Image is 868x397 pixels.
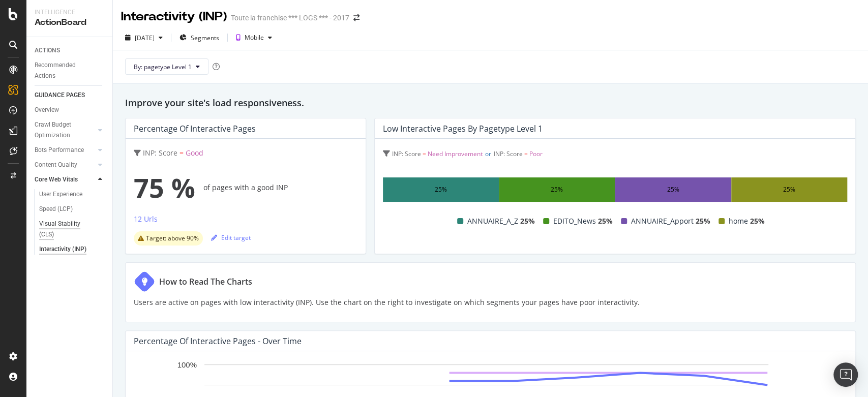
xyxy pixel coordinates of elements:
[35,174,95,185] a: Core Web Vitals
[159,276,252,288] div: How to Read The Charts
[35,60,96,81] div: Recommended Actions
[231,13,349,23] div: Toute la franchise *** LOGS *** - 2017
[134,124,256,134] div: Percentage of Interactive Pages
[125,58,208,75] button: By: pagetype Level 1
[524,149,528,158] span: =
[520,215,535,227] span: 25%
[353,14,360,21] div: arrow-right-arrow-left
[134,296,640,309] p: Users are active on pages with low interactivity (INP). Use the chart on the right to investigate...
[211,233,251,242] div: Edit target
[833,362,858,387] div: Open Intercom Messenger
[35,90,85,101] div: GUIDANCE PAGES
[783,184,795,196] div: 25%
[143,148,177,158] span: INP: Score
[467,215,518,227] span: ANNUAIRE_A_Z
[35,145,84,156] div: Bots Performance
[125,96,856,110] h2: Improve your site's load responsiveness.
[667,184,679,196] div: 25%
[121,8,227,25] div: Interactivity (INP)
[35,174,78,185] div: Core Web Vitals
[35,105,59,115] div: Overview
[631,215,694,227] span: ANNUAIRE_Apport
[134,63,192,71] span: By: pagetype Level 1
[134,214,158,224] div: 12 Urls
[211,229,251,246] button: Edit target
[177,360,197,369] text: 100%
[121,29,167,46] button: [DATE]
[392,149,421,158] span: INP: Score
[39,219,95,240] div: Visual Stability (CLS)
[35,105,105,115] a: Overview
[35,45,60,56] div: ACTIONS
[146,235,199,241] span: Target: above 90%
[191,34,219,42] span: Segments
[696,215,710,227] span: 25%
[35,17,104,28] div: ActionBoard
[35,119,95,141] a: Crawl Budget Optimization
[35,60,105,81] a: Recommended Actions
[423,149,426,158] span: =
[179,148,184,158] span: =
[428,149,483,158] span: Need Improvement
[39,244,105,255] a: Interactivity (INP)
[485,149,491,158] span: or
[245,35,264,41] div: Mobile
[553,215,596,227] span: EDITO_News
[435,184,447,196] div: 25%
[186,148,203,158] span: Good
[134,213,158,229] button: 12 Urls
[39,244,86,255] div: Interactivity (INP)
[35,90,105,101] a: GUIDANCE PAGES
[494,149,523,158] span: INP: Score
[134,167,357,208] div: of pages with a good INP
[39,204,105,215] a: Speed (LCP)
[39,204,73,215] div: Speed (LCP)
[35,119,88,141] div: Crawl Budget Optimization
[134,231,203,246] div: warning label
[134,336,302,346] div: Percentage of Interactive Pages - Over Time
[39,189,82,200] div: User Experience
[750,215,765,227] span: 25%
[39,189,105,200] a: User Experience
[35,8,104,17] div: Intelligence
[35,145,95,156] a: Bots Performance
[529,149,543,158] span: Poor
[175,29,223,46] button: Segments
[135,34,155,42] div: [DATE]
[551,184,563,196] div: 25%
[232,29,276,46] button: Mobile
[598,215,613,227] span: 25%
[383,124,543,134] div: Low Interactive Pages by pagetype Level 1
[35,160,95,170] a: Content Quality
[35,45,105,56] a: ACTIONS
[35,160,77,170] div: Content Quality
[729,215,748,227] span: home
[39,219,105,240] a: Visual Stability (CLS)
[134,167,195,208] span: 75 %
